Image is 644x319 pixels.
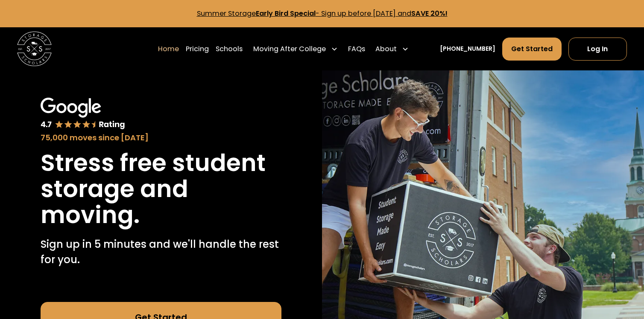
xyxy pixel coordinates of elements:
[17,32,51,66] img: Storage Scholars main logo
[250,37,341,61] div: Moving After College
[41,150,281,228] h1: Stress free student storage and moving.
[158,37,179,61] a: Home
[186,37,209,61] a: Pricing
[41,132,281,143] div: 75,000 moves since [DATE]
[568,38,627,61] a: Log In
[411,9,448,18] strong: SAVE 20%!
[197,9,448,18] a: Summer StorageEarly Bird Special- Sign up before [DATE] andSAVE 20%!
[256,9,316,18] strong: Early Bird Special
[216,37,243,61] a: Schools
[41,237,281,267] p: Sign up in 5 minutes and we'll handle the rest for you.
[375,44,397,54] div: About
[440,44,495,53] a: [PHONE_NUMBER]
[502,38,562,61] a: Get Started
[348,37,365,61] a: FAQs
[372,37,412,61] div: About
[253,44,326,54] div: Moving After College
[41,98,125,130] img: Google 4.7 star rating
